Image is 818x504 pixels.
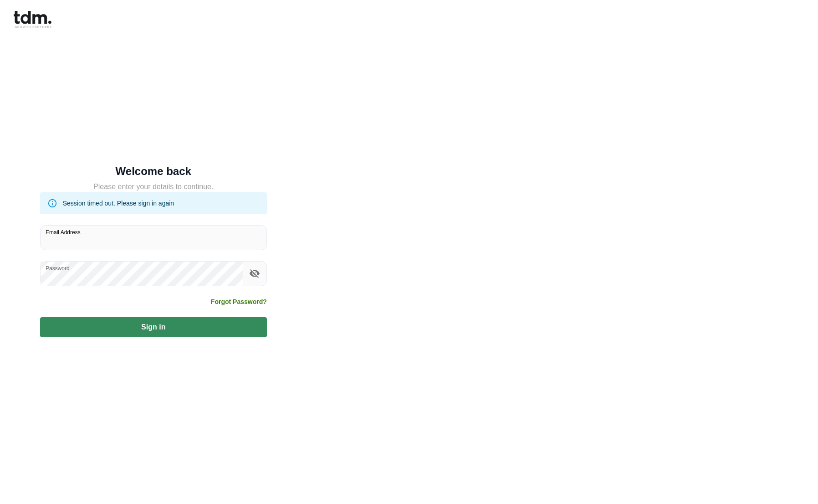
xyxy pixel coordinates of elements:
[46,228,81,236] label: Email Address
[40,317,267,337] button: Sign in
[211,297,267,306] a: Forgot Password?
[40,181,267,192] h5: Please enter your details to continue.
[63,195,174,211] div: Session timed out. Please sign in again
[46,264,70,272] label: Password
[40,167,267,176] h5: Welcome back
[247,266,262,281] button: toggle password visibility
